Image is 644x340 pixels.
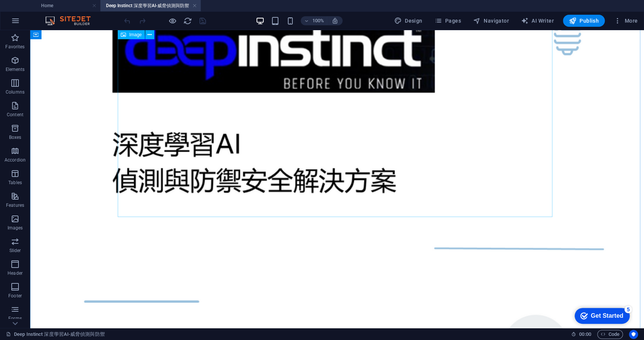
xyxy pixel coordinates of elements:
p: Favorites [5,44,25,50]
h6: 100% [312,16,324,25]
button: More [611,15,641,27]
i: On resize automatically adjust zoom level to fit chosen device. [332,17,338,24]
a: Click to cancel selection. Double-click to open Pages [6,330,105,339]
button: 100% [301,16,327,25]
button: Pages [431,15,464,27]
button: Code [597,330,623,339]
span: Design [394,17,423,25]
p: Elements [6,66,25,72]
p: Columns [6,89,25,95]
span: : [584,331,586,337]
h4: Deep Instinct 深度學習AI-威脅偵測與防禦 [100,2,201,10]
h6: Session time [571,330,591,339]
img: Editor Logo [43,16,100,25]
span: Image [129,32,141,37]
span: Navigator [473,17,509,25]
p: Features [6,202,24,208]
button: Publish [563,15,605,27]
p: Accordion [5,157,26,163]
p: Images [8,225,23,231]
span: Code [601,330,619,339]
p: Footer [8,293,22,299]
span: More [614,17,638,25]
p: Boxes [9,134,22,140]
button: reload [183,16,192,25]
span: Publish [569,17,599,25]
div: Get Started 5 items remaining, 0% complete [6,4,61,20]
button: Design [391,15,426,27]
span: Pages [434,17,461,25]
span: AI Writer [521,17,554,25]
div: 5 [56,2,63,9]
button: Click here to leave preview mode and continue editing [168,16,177,25]
div: Get Started [22,8,55,15]
p: Tables [8,180,22,186]
p: Header [8,270,23,276]
p: Content [7,112,23,118]
button: Usercentrics [629,330,638,339]
p: Slider [9,248,21,254]
button: Navigator [470,15,512,27]
p: Forms [8,315,22,322]
i: Reload page [183,17,192,25]
button: AI Writer [518,15,557,27]
div: Design (Ctrl+Alt+Y) [391,15,426,27]
span: 00 00 [579,330,591,339]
